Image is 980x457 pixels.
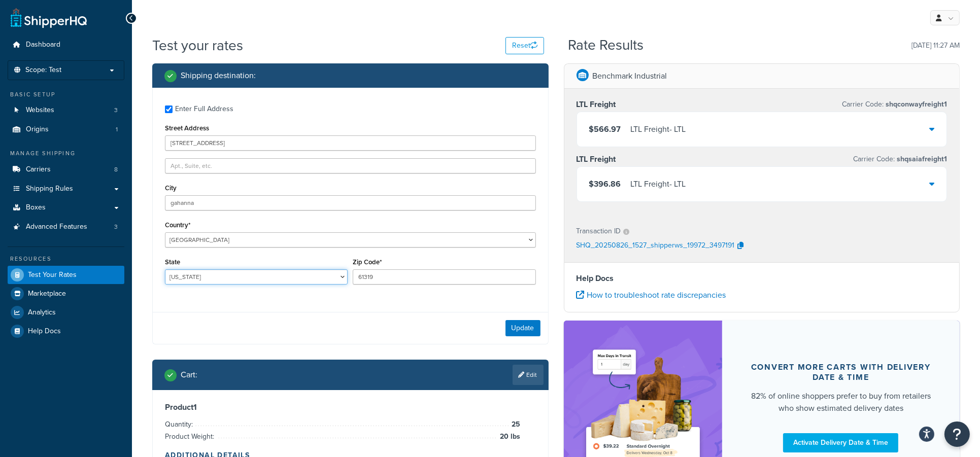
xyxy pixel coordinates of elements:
button: Reset [505,37,544,54]
a: Shipping Rules [8,180,124,198]
a: Carriers8 [8,160,124,179]
div: LTL Freight - LTL [631,177,686,191]
a: How to troubleshoot rate discrepancies [577,289,726,301]
a: Edit [513,365,544,385]
span: shqconwayfreight1 [884,99,947,110]
li: Websites [8,101,124,120]
button: Update [505,320,540,336]
a: Test Your Rates [8,266,124,284]
div: Resources [8,255,124,263]
li: Carriers [8,160,124,179]
span: 3 [114,106,118,115]
div: Enter Full Address [175,102,233,116]
input: Enter Full Address [165,106,173,113]
a: Analytics [8,303,124,322]
div: Manage Shipping [8,149,124,158]
span: Carriers [26,165,51,174]
span: Quantity: [165,419,195,430]
div: LTL Freight - LTL [631,122,686,136]
span: Scope: Test [25,66,61,75]
span: Boxes [26,203,46,212]
p: Carrier Code: [842,97,947,112]
span: shqsaiafreight1 [895,154,947,164]
span: 1 [116,125,118,134]
p: SHQ_20250826_1527_shipperws_19972_3497191 [577,238,735,254]
button: Open Resource Center [944,421,970,447]
a: Help Docs [8,322,124,340]
span: Websites [26,106,54,115]
span: Dashboard [26,41,60,49]
span: Marketplace [28,290,66,298]
span: 25 [509,418,520,431]
h2: Cart : [181,370,197,379]
label: State [165,258,180,266]
a: Boxes [8,198,124,217]
a: Websites3 [8,101,124,120]
p: Benchmark Industrial [593,69,667,83]
h3: LTL Freight [577,154,616,164]
span: Shipping Rules [26,185,73,193]
a: Dashboard [8,36,124,54]
span: 8 [114,165,118,174]
h3: Product 1 [165,402,536,412]
span: Advanced Features [26,223,87,231]
li: Advanced Features [8,218,124,236]
div: Basic Setup [8,90,124,99]
label: City [165,184,177,192]
span: 3 [114,223,118,231]
div: 82% of online shoppers prefer to buy from retailers who show estimated delivery dates [747,390,935,414]
span: Product Weight: [165,431,217,442]
span: Origins [26,125,49,134]
p: Carrier Code: [853,152,947,166]
span: $396.86 [589,178,621,190]
span: Analytics [28,308,56,317]
a: Advanced Features3 [8,218,124,236]
a: Origins1 [8,120,124,139]
h4: Help Docs [577,272,948,285]
h1: Test your rates [152,36,243,55]
li: Origins [8,120,124,139]
span: $566.97 [589,123,621,135]
label: Street Address [165,124,209,132]
h2: Shipping destination : [181,71,256,80]
h2: Rate Results [568,38,644,53]
div: Convert more carts with delivery date & time [747,362,935,382]
a: Activate Delivery Date & Time [783,433,898,452]
p: Transaction ID [577,224,621,238]
span: 20 lbs [497,431,520,443]
span: Help Docs [28,327,61,336]
a: Marketplace [8,285,124,303]
p: [DATE] 11:27 AM [911,39,960,53]
input: Apt., Suite, etc. [165,158,536,173]
label: Country* [165,221,190,229]
label: Zip Code* [353,258,382,266]
span: Test Your Rates [28,271,77,279]
h3: LTL Freight [577,99,616,110]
